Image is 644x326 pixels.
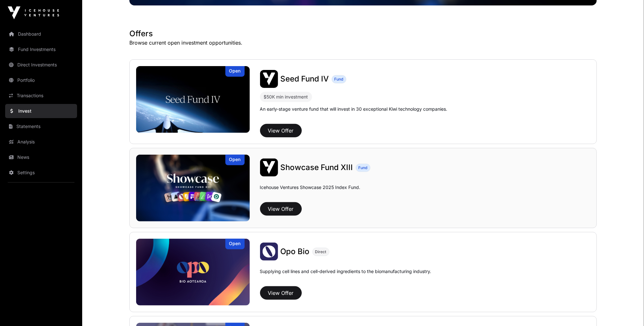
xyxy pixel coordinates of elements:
[335,77,344,82] span: Fund
[260,268,431,275] p: Supplying cell lines and cell-derived ingredients to the biomanufacturing industry.
[5,150,77,164] a: News
[225,239,245,249] div: Open
[260,106,448,112] p: An early-stage venture fund that will invest in 30 exceptional Kiwi technology companies.
[359,165,368,170] span: Fund
[225,66,245,77] div: Open
[5,73,77,87] a: Portfolio
[260,243,278,261] img: Opo Bio
[136,66,250,133] a: Seed Fund IVOpen
[5,166,77,180] a: Settings
[264,93,308,101] div: $50K min investment
[136,239,250,305] a: Opo BioOpen
[129,29,597,39] h1: Offers
[281,246,310,257] a: Opo Bio
[260,184,361,191] p: Icehouse Ventures Showcase 2025 Index Fund.
[136,155,250,221] a: Showcase Fund XIIIOpen
[8,6,59,19] img: Icehouse Ventures Logo
[5,135,77,149] a: Analysis
[260,159,278,176] img: Showcase Fund XIII
[5,27,77,41] a: Dashboard
[260,124,302,137] button: View Offer
[5,119,77,133] a: Statements
[5,42,77,56] a: Fund Investments
[5,104,77,118] a: Invest
[612,295,644,326] iframe: Chat Widget
[225,155,245,165] div: Open
[260,70,278,88] img: Seed Fund IV
[281,74,329,83] span: Seed Fund IV
[136,239,250,305] img: Opo Bio
[260,286,302,300] button: View Offer
[315,249,326,254] span: Direct
[136,155,250,221] img: Showcase Fund XIII
[281,74,329,84] a: Seed Fund IV
[260,202,302,216] button: View Offer
[281,162,353,173] a: Showcase Fund XIII
[5,58,77,72] a: Direct Investments
[136,66,250,133] img: Seed Fund IV
[260,92,312,102] div: $50K min investment
[129,39,597,47] p: Browse current open investment opportunities.
[281,247,310,256] span: Opo Bio
[281,163,353,172] span: Showcase Fund XIII
[5,89,77,103] a: Transactions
